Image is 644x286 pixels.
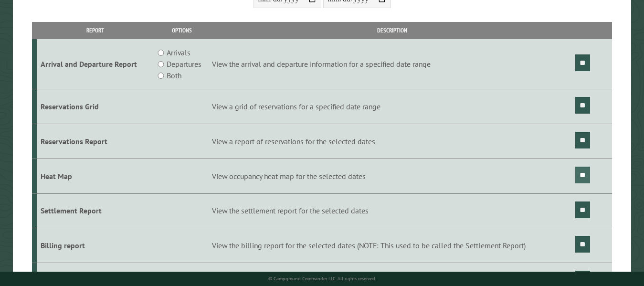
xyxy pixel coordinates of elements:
[211,193,574,228] td: View the settlement report for the selected dates
[211,39,574,89] td: View the arrival and departure information for a specified date range
[211,159,574,193] td: View occupancy heat map for the selected dates
[268,275,376,282] small: © Campground Commander LLC. All rights reserved.
[154,22,211,39] th: Options
[211,89,574,124] td: View a grid of reservations for a specified date range
[37,228,154,263] td: Billing report
[211,228,574,263] td: View the billing report for the selected dates (NOTE: This used to be called the Settlement Report)
[37,124,154,159] td: Reservations Report
[37,193,154,228] td: Settlement Report
[211,124,574,159] td: View a report of reservations for the selected dates
[37,22,154,39] th: Report
[167,70,181,81] label: Both
[37,89,154,124] td: Reservations Grid
[211,22,574,39] th: Description
[167,58,201,70] label: Departures
[167,47,190,58] label: Arrivals
[37,159,154,193] td: Heat Map
[37,39,154,89] td: Arrival and Departure Report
